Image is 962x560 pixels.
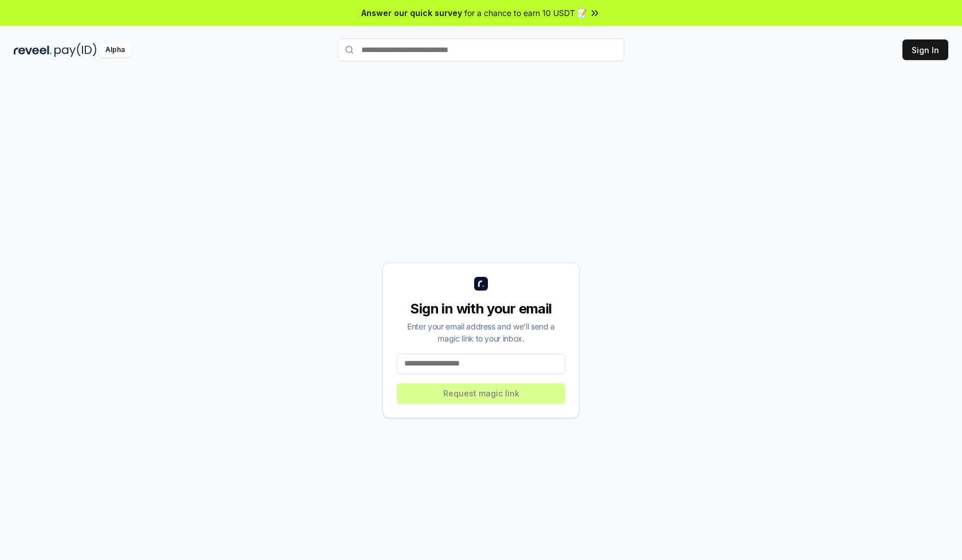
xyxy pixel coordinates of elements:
[54,43,97,57] img: pay_id
[902,39,948,60] button: Sign In
[99,43,131,57] div: Alpha
[14,43,52,57] img: reveel_dark
[361,7,462,19] span: Answer our quick survey
[464,7,587,19] span: for a chance to earn 10 USDT 📝
[474,277,488,291] img: logo_small
[397,320,565,344] div: Enter your email address and we’ll send a magic link to your inbox.
[397,300,565,318] div: Sign in with your email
